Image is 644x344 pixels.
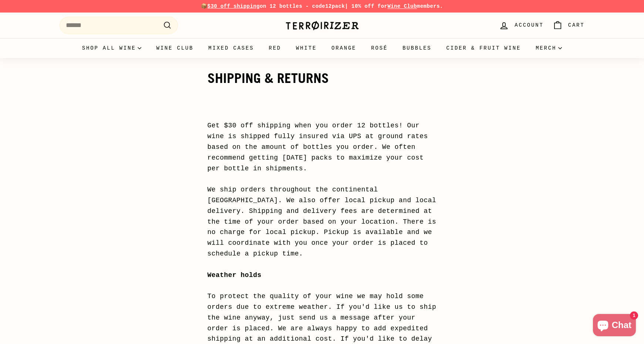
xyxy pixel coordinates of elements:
[515,21,543,29] span: Account
[495,14,548,36] a: Account
[201,38,261,58] a: Mixed Cases
[261,38,289,58] a: Red
[591,314,638,338] inbox-online-store-chat: Shopify online store chat
[439,38,529,58] a: Cider & Fruit Wine
[289,38,324,58] a: White
[208,71,437,86] h1: Shipping & Returns
[395,38,439,58] a: Bubbles
[387,3,417,9] a: Wine Club
[548,14,589,36] a: Cart
[208,3,260,9] span: $30 off shipping
[208,271,262,279] strong: Weather holds
[45,38,600,58] div: Primary
[325,3,345,9] strong: 12pack
[324,38,364,58] a: Orange
[60,2,585,10] p: 📦 on 12 bottles - code | 10% off for members.
[75,38,149,58] summary: Shop all wine
[568,21,585,29] span: Cart
[528,38,569,58] summary: Merch
[364,38,395,58] a: Rosé
[149,38,201,58] a: Wine Club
